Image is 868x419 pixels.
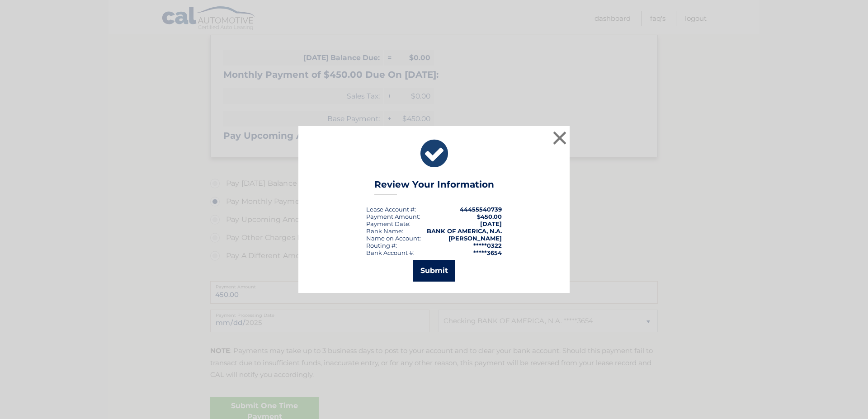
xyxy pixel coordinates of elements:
[374,179,494,195] h3: Review Your Information
[366,242,397,249] div: Routing #:
[413,260,455,282] button: Submit
[366,220,410,227] div: :
[460,206,502,213] strong: 44455540739
[480,220,502,227] span: [DATE]
[366,213,420,220] div: Payment Amount:
[477,213,502,220] span: $450.00
[551,129,569,147] button: ×
[448,235,502,242] strong: [PERSON_NAME]
[366,227,403,235] div: Bank Name:
[366,220,409,227] span: Payment Date
[366,249,415,256] div: Bank Account #:
[427,227,502,235] strong: BANK OF AMERICA, N.A.
[366,235,421,242] div: Name on Account:
[366,206,416,213] div: Lease Account #:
